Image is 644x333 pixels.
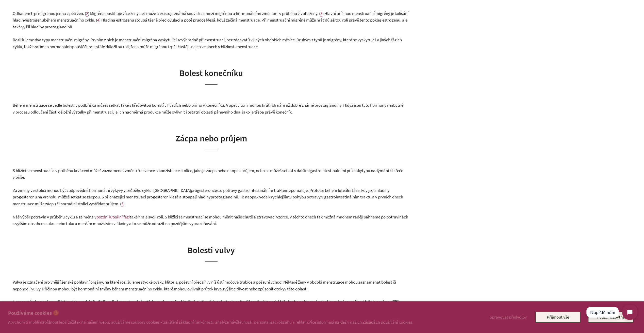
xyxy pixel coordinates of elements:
[191,188,213,193] span: progesteron
[121,201,123,207] a: 5
[320,11,322,16] a: 3
[123,201,125,207] span: )
[13,37,181,43] span: Rozlišujeme dva typy menstruační migrény. Prvním z nich je menstruační migréna vyskytující se
[188,245,235,255] span: Bolesti vulvy
[8,319,413,325] p: Abychom ti mohli nabídnout lepší zážitek na našem webu, používáme soubory cookies k zajištění zák...
[96,214,130,220] a: pozdní luteální fázi
[489,312,528,322] button: Spravovat předvolby
[86,44,259,49] span: hraje stále důležitou roli, žena může migrénou trpět častěji, nejen ve dnech v blízkosti menstruace.
[310,168,362,173] span: gastrointestinálními příznaky
[97,17,99,23] a: 4
[13,194,403,207] span: . To naopak vede k rychlejšímu pohybu potravy v gastrointestinálním traktu a v prvních dnech mens...
[13,11,86,16] span: Odhadem trpí migrénou jedna z pěti žen. (
[13,168,310,173] span: S blížící se menstruací a v průběhu krvácení můžeš zaznamenat změnu frekvence a konzistence stoli...
[179,68,243,78] span: Bolest konečníku
[8,309,413,317] h2: Používáme cookies 🍪
[175,133,247,144] span: Zácpa nebo průjem
[181,37,225,43] span: výhradně při menstruaci
[13,279,396,292] span: Vulva je označení pro vnější ženské pohlavní orgány, na které rozlišujeme stydké pysky, klitoris,...
[88,11,320,16] span: ) Migréna postihuje více ženy než muže a existuje známá souvislost mezi migrénou a hormonálními z...
[86,11,88,16] a: 2
[284,286,308,292] span: v této oblasti.
[223,286,284,292] span: zvýšit citlivost nebo způsobit otoky
[309,319,413,325] a: Více informací najdeš v našich Zásadách používání cookies.
[211,194,238,200] span: prostaglandinů
[26,17,44,23] span: estrogenu
[44,17,97,23] span: během menstruačního cyklu. (
[582,300,642,324] iframe: Tidio Chat
[13,188,191,193] span: Za změny ve stolici mohou být zodpovědné hormonální výkyvy v průběhu cyklu. [GEOGRAPHIC_DATA]
[490,314,527,320] span: Spravovat předvolby
[13,214,408,227] span: také hraje svoji roli. S blížící se menstruací se mohou měnit naše chutě a stravovací vzorce. V t...
[13,299,399,311] span: Nezapomínejme ani na roli intimních produktů. Vložky a jiné menstruační potřeby mohou způsobit tř...
[13,17,407,30] span: ) Hladina estrogenu stoupá těsně před ovulací a poté prudce klesá, když začíná menstruace. Při me...
[13,102,403,115] span: Během menstruace se vedle bolesti v podbřišku můžeš setkat také s křečovitou bolestí v hýždích ne...
[13,37,402,49] span: , bez záchvatů v jiných obdobích měsíce. Druhým z typů je migrény, která se vyskytuje i v jiných ...
[13,214,96,220] span: Náš výběr potravin v průběhu cyklu a zejména v
[535,312,581,322] button: Přijmout vše
[70,44,86,49] span: spouštěč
